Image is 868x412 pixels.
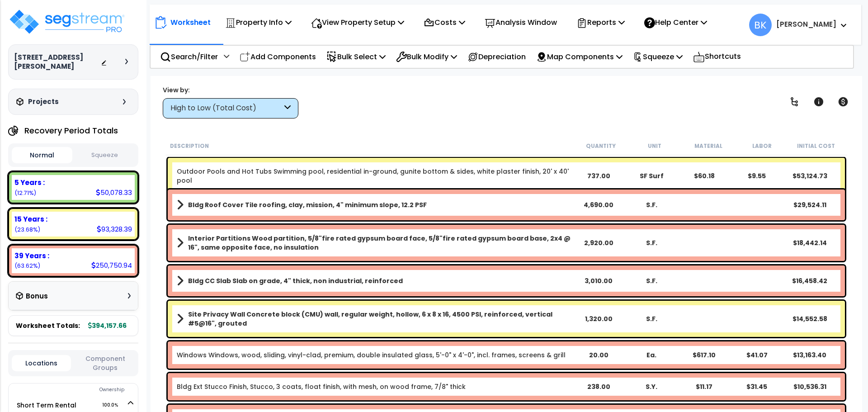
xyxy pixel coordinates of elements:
[424,16,465,28] p: Costs
[572,382,625,391] div: 238.00
[75,354,135,373] button: Component Groups
[783,171,836,180] div: $53,124.73
[14,214,47,224] b: 15 Years :
[731,171,783,180] div: $9.55
[91,260,132,270] div: 250,750.94
[96,188,132,197] div: 50,078.33
[225,16,292,28] p: Property Info
[14,262,40,270] small: (63.62%)
[572,200,625,209] div: 4,690.00
[177,199,572,211] a: Assembly Title
[177,234,572,252] a: Assembly Title
[188,234,572,252] b: Interior Partitions Wood partition, 5/8"fire rated gypsum board face, 5/8"fire rated gypsum board...
[625,314,678,323] div: S.F.
[644,16,707,28] p: Help Center
[75,147,135,163] button: Squeeze
[576,16,625,28] p: Reports
[462,46,531,67] div: Depreciation
[88,321,127,330] b: 394,157.66
[14,53,101,71] h3: [STREET_ADDRESS][PERSON_NAME]
[783,276,836,285] div: $16,458.42
[396,51,457,63] p: Bulk Modify
[625,276,678,285] div: S.F.
[12,355,71,371] button: Locations
[177,167,572,185] a: Individual Item
[14,178,45,187] b: 5 Years :
[752,142,772,150] small: Labor
[572,350,625,360] div: 20.00
[572,314,625,323] div: 1,320.00
[694,142,722,150] small: Material
[24,126,118,135] h4: Recovery Period Totals
[26,293,48,300] h3: Bonus
[783,382,836,391] div: $10,536.31
[678,350,731,360] div: $617.10
[688,46,746,68] div: Shortcuts
[678,382,731,391] div: $11.17
[14,251,49,260] b: 39 Years :
[12,147,72,163] button: Normal
[731,350,783,360] div: $41.07
[27,384,138,395] div: Ownership
[170,103,282,114] div: High to Low (Total Cost)
[188,200,427,209] b: Bldg Roof Cover Tile roofing, clay, mission, 4" minimum slope, 12.2 PSF
[572,171,625,180] div: 737.00
[170,142,209,150] small: Description
[678,171,731,180] div: $60.18
[586,142,616,150] small: Quantity
[536,51,623,63] p: Map Components
[783,200,836,209] div: $29,524.11
[16,321,80,330] span: Worksheet Totals:
[235,46,321,67] div: Add Components
[776,19,836,29] b: [PERSON_NAME]
[625,382,678,391] div: S.Y.
[731,382,783,391] div: $31.45
[311,16,404,28] p: View Property Setup
[467,51,526,63] p: Depreciation
[783,350,836,360] div: $13,163.40
[177,350,566,360] a: Individual Item
[14,189,36,197] small: (12.71%)
[783,314,836,323] div: $14,552.58
[572,238,625,247] div: 2,920.00
[572,276,625,285] div: 3,010.00
[14,226,40,233] small: (23.68%)
[177,310,572,328] a: Assembly Title
[693,50,741,63] p: Shortcuts
[188,276,403,285] b: Bldg CC Slab Slab on grade, 4" thick, non industrial, reinforced
[17,401,76,410] a: Short Term Rental 100.0%
[8,8,126,35] img: logo_pro_r.png
[797,142,835,150] small: Initial Cost
[633,51,683,63] p: Squeeze
[177,382,466,391] a: Individual Item
[648,142,661,150] small: Unit
[28,97,59,106] h3: Projects
[240,51,316,63] p: Add Components
[625,238,678,247] div: S.F.
[625,200,678,209] div: S.F.
[170,16,211,28] p: Worksheet
[783,238,836,247] div: $18,442.14
[177,275,572,287] a: Assembly Title
[97,224,132,234] div: 93,328.39
[749,14,772,36] span: BK
[625,171,678,180] div: SF Surf
[102,400,126,411] span: 100.0%
[485,16,557,28] p: Analysis Window
[326,51,386,63] p: Bulk Select
[625,350,678,360] div: Ea.
[188,310,572,328] b: Site Privacy Wall Concrete block (CMU) wall, regular weight, hollow, 6 x 8 x 16, 4500 PSI, reinfo...
[163,85,298,95] div: View by:
[160,51,218,63] p: Search/Filter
